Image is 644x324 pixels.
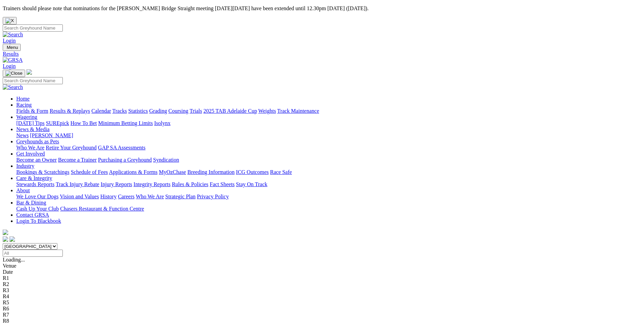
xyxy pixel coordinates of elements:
a: Cash Up Your Club [16,206,59,212]
a: News [16,132,29,138]
a: Bar & Dining [16,200,46,205]
div: Get Involved [16,157,641,163]
img: logo-grsa-white.png [26,69,32,75]
div: Bar & Dining [16,206,641,212]
a: How To Bet [71,120,97,126]
a: We Love Our Dogs [16,194,58,199]
a: Careers [118,194,134,199]
div: R5 [3,300,641,306]
a: Calendar [91,108,111,114]
a: Track Injury Rebate [56,181,99,187]
input: Search [3,24,63,32]
div: Wagering [16,120,641,126]
div: News & Media [16,132,641,139]
div: R4 [3,293,641,300]
a: Applications & Forms [109,169,158,175]
a: SUREpick [46,120,69,126]
a: 2025 TAB Adelaide Cup [203,108,257,114]
a: Login [3,63,16,69]
div: Greyhounds as Pets [16,145,641,151]
a: History [100,194,116,199]
a: Results & Replays [50,108,90,114]
input: Search [3,77,63,84]
a: Privacy Policy [197,194,229,199]
p: Trainers should please note that nominations for the [PERSON_NAME] Bridge Straight meeting [DATE]... [3,5,641,12]
a: Race Safe [270,169,292,175]
a: Who We Are [136,194,164,199]
a: Minimum Betting Limits [98,120,153,126]
a: Schedule of Fees [71,169,108,175]
img: GRSA [3,57,23,63]
a: Trials [189,108,202,114]
img: logo-grsa-white.png [3,230,8,235]
a: [DATE] Tips [16,120,44,126]
a: Injury Reports [100,181,132,187]
div: Industry [16,169,641,175]
button: Toggle navigation [3,44,21,51]
a: Integrity Reports [133,181,170,187]
a: Become an Owner [16,157,57,163]
a: Strategic Plan [165,194,196,199]
a: Coursing [168,108,188,114]
div: R6 [3,306,641,312]
a: Tracks [112,108,127,114]
a: Care & Integrity [16,175,52,181]
div: Racing [16,108,641,114]
a: Weights [258,108,276,114]
img: Close [5,71,22,76]
a: Statistics [128,108,148,114]
img: Search [3,32,23,38]
div: R7 [3,312,641,318]
button: Toggle navigation [3,70,25,77]
a: Chasers Restaurant & Function Centre [60,206,144,212]
div: R8 [3,318,641,324]
div: R1 [3,275,641,281]
a: About [16,187,30,193]
a: Bookings & Scratchings [16,169,69,175]
div: Venue [3,263,641,269]
a: Login To Blackbook [16,218,61,224]
a: Industry [16,163,34,169]
span: Menu [7,45,18,50]
a: Grading [149,108,167,114]
a: Retire Your Greyhound [46,145,97,150]
a: GAP SA Assessments [98,145,146,150]
a: Contact GRSA [16,212,49,218]
a: Stewards Reports [16,181,54,187]
span: Loading... [3,257,25,263]
a: Fields & Form [16,108,48,114]
a: Wagering [16,114,37,120]
a: MyOzChase [159,169,186,175]
a: Purchasing a Greyhound [98,157,152,163]
a: Results [3,51,641,57]
input: Select date [3,250,63,257]
a: Isolynx [154,120,170,126]
a: Syndication [153,157,179,163]
a: Home [16,96,30,102]
a: Breeding Information [187,169,235,175]
div: Date [3,269,641,275]
a: ICG Outcomes [236,169,269,175]
div: Care & Integrity [16,181,641,187]
a: Become a Trainer [58,157,97,163]
div: R3 [3,287,641,293]
img: twitter.svg [10,236,15,242]
a: Greyhounds as Pets [16,139,59,144]
a: Rules & Policies [172,181,208,187]
a: [PERSON_NAME] [30,132,73,138]
a: Fact Sheets [210,181,235,187]
button: Close [3,17,17,24]
div: R2 [3,281,641,287]
a: Get Involved [16,151,45,157]
a: Stay On Track [236,181,267,187]
a: Track Maintenance [277,108,319,114]
a: News & Media [16,126,50,132]
a: Vision and Values [60,194,99,199]
div: About [16,194,641,200]
img: facebook.svg [3,236,8,242]
img: X [5,18,14,23]
a: Who We Are [16,145,44,150]
a: Racing [16,102,32,108]
a: Login [3,38,16,43]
